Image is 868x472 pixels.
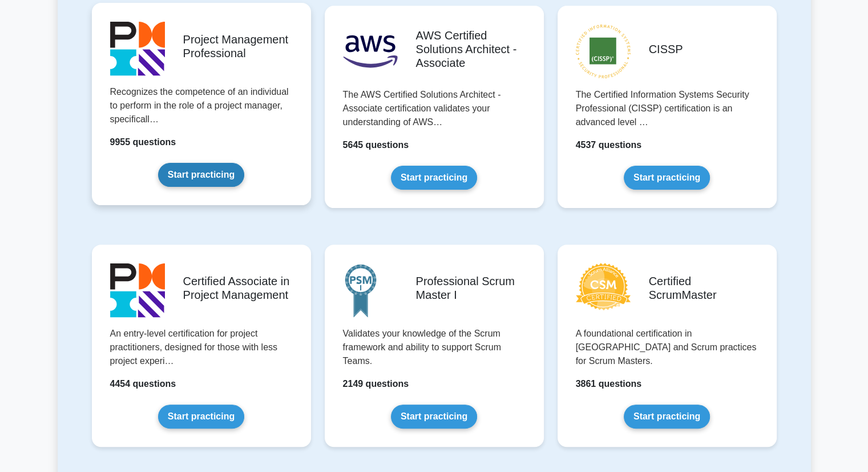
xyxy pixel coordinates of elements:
a: Start practicing [624,405,710,429]
a: Start practicing [158,405,244,429]
a: Start practicing [158,163,244,187]
a: Start practicing [391,166,477,190]
a: Start practicing [624,166,710,190]
a: Start practicing [391,405,477,429]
